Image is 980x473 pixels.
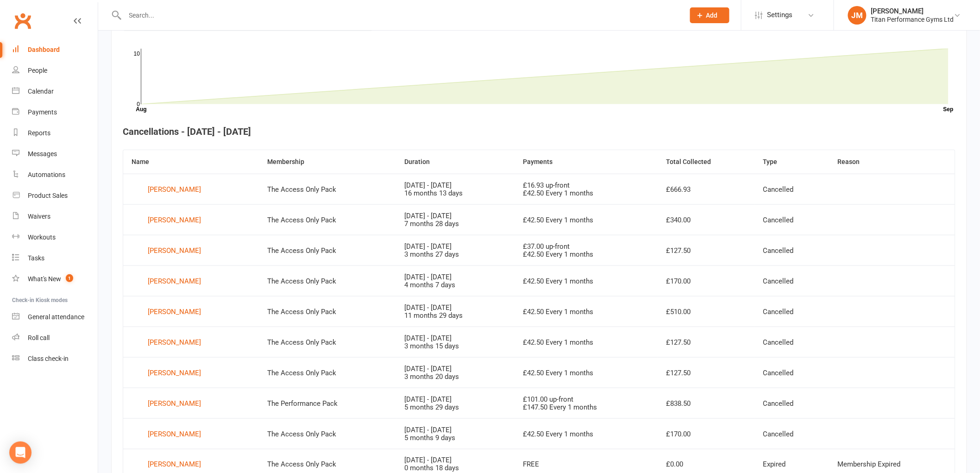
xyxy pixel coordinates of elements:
[755,388,829,418] td: Cancelled
[259,174,396,204] td: The Access Only Pack
[755,235,829,265] td: Cancelled
[259,418,396,449] td: The Access Only Pack
[523,189,649,197] div: £42.50 Every 1 months
[28,108,57,116] div: Payments
[12,164,98,185] a: Automations
[12,185,98,206] a: Product Sales
[148,427,201,441] div: [PERSON_NAME]
[523,182,649,189] div: £16.93 up-front
[9,441,31,464] div: Open Intercom Messenger
[132,458,251,472] a: [PERSON_NAME]
[148,397,201,410] div: [PERSON_NAME]
[132,427,251,441] a: [PERSON_NAME]
[658,418,755,449] td: £170.00
[259,357,396,388] td: The Access Only Pack
[12,144,98,164] a: Messages
[658,265,755,296] td: £170.00
[706,12,718,19] span: Add
[658,235,755,265] td: £127.50
[28,233,56,241] div: Workouts
[405,281,506,289] div: 4 months 7 days
[396,296,515,327] td: [DATE] - [DATE]
[12,227,98,248] a: Workouts
[523,243,649,251] div: £37.00 up-front
[405,189,506,197] div: 16 months 13 days
[28,129,50,137] div: Reports
[148,244,201,258] div: [PERSON_NAME]
[658,204,755,235] td: £340.00
[123,150,259,174] th: Name
[690,7,729,23] button: Add
[259,235,396,265] td: The Access Only Pack
[28,67,47,74] div: People
[259,388,396,418] td: The Performance Pack
[523,396,649,404] div: £101.00 up-front
[658,174,755,204] td: £666.93
[523,277,649,285] div: £42.50 Every 1 months
[148,213,201,227] div: [PERSON_NAME]
[396,150,515,174] th: Duration
[28,46,60,53] div: Dashboard
[523,430,649,438] div: £42.50 Every 1 months
[755,150,829,174] th: Type
[132,183,251,196] a: [PERSON_NAME]
[523,251,649,259] div: £42.50 Every 1 months
[396,327,515,357] td: [DATE] - [DATE]
[523,339,649,347] div: £42.50 Every 1 months
[12,123,98,144] a: Reports
[405,251,506,259] div: 3 months 27 days
[871,7,954,15] div: [PERSON_NAME]
[396,388,515,418] td: [DATE] - [DATE]
[28,313,84,321] div: General attendance
[755,204,829,235] td: Cancelled
[28,171,65,178] div: Automations
[28,355,69,362] div: Class check-in
[523,369,649,377] div: £42.50 Every 1 months
[405,342,506,350] div: 3 months 15 days
[405,312,506,320] div: 11 months 29 days
[28,334,50,341] div: Roll call
[148,305,201,319] div: [PERSON_NAME]
[12,39,98,60] a: Dashboard
[523,216,649,224] div: £42.50 Every 1 months
[396,204,515,235] td: [DATE] - [DATE]
[755,265,829,296] td: Cancelled
[396,235,515,265] td: [DATE] - [DATE]
[829,150,955,174] th: Reason
[122,9,678,22] input: Search...
[148,183,201,196] div: [PERSON_NAME]
[396,265,515,296] td: [DATE] - [DATE]
[259,265,396,296] td: The Access Only Pack
[132,366,251,380] a: [PERSON_NAME]
[12,328,98,348] a: Roll call
[259,204,396,235] td: The Access Only Pack
[12,248,98,269] a: Tasks
[405,465,506,473] div: 0 months 18 days
[755,174,829,204] td: Cancelled
[755,357,829,388] td: Cancelled
[658,388,755,418] td: £838.50
[12,348,98,369] a: Class kiosk mode
[123,126,955,137] h4: Cancellations - [DATE] - [DATE]
[12,81,98,102] a: Calendar
[148,458,201,472] div: [PERSON_NAME]
[148,274,201,288] div: [PERSON_NAME]
[11,9,34,32] a: Clubworx
[259,150,396,174] th: Membership
[132,335,251,349] a: [PERSON_NAME]
[12,269,98,290] a: What's New1
[848,6,867,25] div: JM
[28,88,54,95] div: Calendar
[132,213,251,227] a: [PERSON_NAME]
[132,274,251,288] a: [PERSON_NAME]
[132,397,251,410] a: [PERSON_NAME]
[405,373,506,381] div: 3 months 20 days
[767,5,793,25] span: Settings
[12,206,98,227] a: Waivers
[148,366,201,380] div: [PERSON_NAME]
[12,60,98,81] a: People
[12,307,98,328] a: General attendance kiosk mode
[396,174,515,204] td: [DATE] - [DATE]
[28,192,68,199] div: Product Sales
[755,296,829,327] td: Cancelled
